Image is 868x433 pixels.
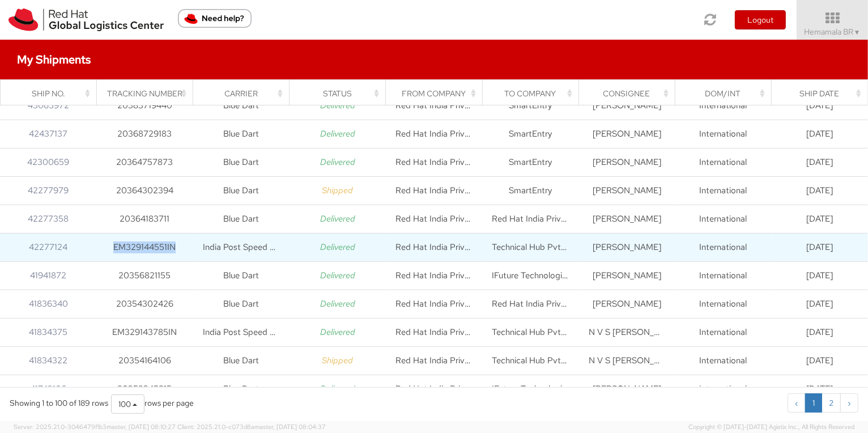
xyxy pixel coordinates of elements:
[675,318,772,346] td: International
[386,290,482,318] td: Red Hat India Private Limited
[320,100,355,111] i: Delivered
[28,185,69,196] a: 42277979
[30,383,66,394] a: 41743106
[482,318,578,346] td: Technical Hub Pvt Ltd
[788,393,806,413] a: previous page
[193,205,289,233] td: Blue Dart
[30,270,66,281] a: 41941872
[8,9,164,31] img: rh-logistics-00dfa346123c4ec078e1.svg
[386,375,482,403] td: Red Hat India Private Limited
[386,233,482,261] td: Red Hat India Private Limited
[193,91,289,120] td: Blue Dart
[675,346,772,375] td: International
[675,290,772,318] td: International
[772,318,868,346] td: [DATE]
[300,88,382,99] div: Status
[320,241,355,253] i: Delivered
[675,375,772,403] td: International
[482,91,578,120] td: SmartEntry
[96,148,193,176] td: 20364757873
[482,205,578,233] td: Red Hat India Private Limited
[578,261,675,290] td: [PERSON_NAME]
[482,148,578,176] td: SmartEntry
[482,261,578,290] td: IFuture Technologies Private Limited
[675,261,772,290] td: International
[578,205,675,233] td: [PERSON_NAME]
[96,375,193,403] td: 20352345915
[96,205,193,233] td: 20364183711
[589,88,671,99] div: Consignee
[396,88,479,99] div: From Company
[320,298,355,309] i: Delivered
[177,423,326,431] span: Client: 2025.21.0-c073d8a
[578,176,675,205] td: [PERSON_NAME]
[772,120,868,148] td: [DATE]
[482,375,578,403] td: IFuture Technologies Private Limited
[11,88,93,99] div: Ship No.
[772,346,868,375] td: [DATE]
[675,233,772,261] td: International
[193,375,289,403] td: Blue Dart
[675,205,772,233] td: International
[386,148,482,176] td: Red Hat India Private Limited
[482,346,578,375] td: Technical Hub Pvt Ltd
[28,213,69,224] a: 42277358
[688,423,854,432] span: Copyright © [DATE]-[DATE] Agistix Inc., All Rights Reserved
[14,423,176,431] span: Server: 2025.21.0-3046479f1b3
[386,261,482,290] td: Red Hat India Private Limited
[482,120,578,148] td: SmartEntry
[805,393,822,413] a: to page 1
[386,318,482,346] td: Red Hat India Private Limited
[17,53,91,66] h4: My Shipments
[685,88,768,99] div: Dom/Int
[578,233,675,261] td: [PERSON_NAME]
[675,148,772,176] td: International
[96,261,193,290] td: 20356821155
[772,290,868,318] td: [DATE]
[772,205,868,233] td: [DATE]
[193,120,289,148] td: Blue Dart
[482,233,578,261] td: Technical Hub Pvt Ltd
[482,176,578,205] td: SmartEntry
[29,298,68,309] a: 41836340
[96,346,193,375] td: 20354164106
[29,326,67,338] a: 41834375
[28,100,69,111] a: 43065972
[578,375,675,403] td: [PERSON_NAME]
[772,148,868,176] td: [DATE]
[578,148,675,176] td: [PERSON_NAME]
[735,10,786,29] button: Logout
[96,318,193,346] td: EM329143785IN
[96,120,193,148] td: 20368729183
[386,176,482,205] td: Red Hat India Private Limited
[193,148,289,176] td: Blue Dart
[492,88,575,99] div: To Company
[320,326,355,338] i: Delivered
[578,91,675,120] td: [PERSON_NAME]
[203,88,286,99] div: Carrier
[107,423,176,431] span: master, [DATE] 08:10:27
[193,261,289,290] td: Blue Dart
[772,233,868,261] td: [DATE]
[675,91,772,120] td: International
[178,9,252,28] button: Need help?
[193,346,289,375] td: Blue Dart
[578,318,675,346] td: N V S [PERSON_NAME]
[96,91,193,120] td: 20383719440
[840,393,858,413] a: next page
[118,399,131,409] span: 100
[27,156,69,168] a: 42300659
[386,346,482,375] td: Red Hat India Private Limited
[111,394,194,414] div: rows per page
[254,423,326,431] span: master, [DATE] 08:04:37
[386,91,482,120] td: Red Hat India Private Limited
[772,91,868,120] td: [DATE]
[193,290,289,318] td: Blue Dart
[781,88,864,99] div: Ship Date
[578,290,675,318] td: [PERSON_NAME]
[96,290,193,318] td: 20354302426
[805,27,861,37] span: Hemamala BR
[322,355,353,366] i: Shipped
[193,318,289,346] td: India Post Speed Post
[96,233,193,261] td: EM329144551IN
